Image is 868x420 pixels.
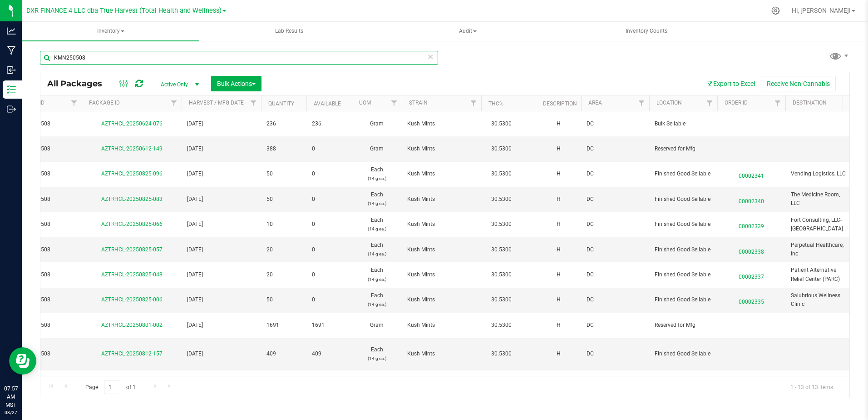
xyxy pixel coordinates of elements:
span: Fort Consulting, LLC-[GEOGRAPHIC_DATA] [791,216,848,233]
span: Finished Good Sellable [655,195,712,204]
span: 0 [312,170,346,178]
span: Each [357,165,396,183]
button: Export to Excel [700,76,761,91]
span: Perpetual Healthcare, Inc [791,241,848,258]
span: KMN250508 [19,220,76,229]
inline-svg: Analytics [7,26,16,35]
button: Bulk Actions [211,76,261,91]
span: 0 [312,270,346,279]
span: All Packages [47,79,111,89]
a: Filter [67,95,82,111]
a: AZTRHCL-20250825-006 [101,296,163,303]
div: H [541,270,576,280]
span: Page of 1 [78,380,143,394]
p: (14 g ea.) [357,300,396,309]
span: 00002340 [723,193,780,206]
span: 00002338 [723,243,780,256]
inline-svg: Inbound [7,65,16,75]
span: 20 [266,245,301,254]
span: [DATE] [187,270,256,279]
span: Finished Good Sellable [655,220,712,229]
a: UOM [359,100,371,106]
span: Each [357,291,396,309]
span: KMN250508 [19,195,76,204]
p: (14 g ea.) [357,225,396,233]
span: Reserved for Mfg [655,145,712,153]
span: KMN250508 [19,321,76,330]
span: 0 [312,295,346,304]
a: Area [588,100,602,106]
span: Gram [357,321,396,330]
a: Harvest / Mfg Date [189,100,244,106]
span: 236 [266,120,301,128]
a: Inventory Counts [557,22,735,41]
p: (14 g ea.) [357,275,396,284]
span: KMN250508 [19,120,76,128]
span: 50 [266,295,301,304]
span: Finished Good Sellable [655,170,712,178]
span: 1691 [312,321,346,330]
a: AZTRHCL-20250825-096 [101,170,163,177]
span: DXR FINANCE 4 LLC dba True Harvest (Total Health and Wellness) [26,7,222,15]
span: [DATE] [187,220,256,229]
span: DC [587,321,644,330]
span: 30.5300 [487,243,516,256]
span: KMN250508 [19,245,76,254]
span: Salubrious Wellness Clinic [791,291,848,309]
p: 07:57 AM MST [4,385,18,409]
a: Filter [246,95,261,111]
span: KMN250508 [19,295,76,304]
span: Each [357,374,396,391]
inline-svg: Inventory [7,85,16,94]
a: AZTRHCL-20250825-048 [101,271,163,278]
span: 0 [312,245,346,254]
iframe: Resource center [9,347,36,375]
span: 30.5300 [487,293,516,306]
a: Lab Results [200,22,378,41]
span: DC [587,270,644,279]
a: THC% [488,100,503,107]
span: 30.5300 [487,117,516,130]
div: H [541,144,576,154]
p: (14 g ea.) [357,174,396,183]
a: AZTRHCL-20250825-083 [101,196,163,202]
span: [DATE] [187,120,256,128]
span: 0 [312,195,346,204]
span: DC [587,195,644,204]
span: 236 [312,120,346,128]
span: 30.5300 [487,167,516,180]
span: Reserved for Mfg [655,321,712,330]
span: Kush Mints [407,170,476,178]
span: 10 [266,220,301,229]
span: 00002341 [723,167,780,180]
span: Kush Mints [407,295,476,304]
span: 00002335 [723,293,780,306]
a: AZTRHCL-20250825-066 [101,221,163,227]
a: Location [656,100,682,106]
span: 0 [312,145,346,153]
span: Lab Results [263,27,316,35]
span: Kush Mints [407,120,476,128]
span: [DATE] [187,245,256,254]
span: Finished Good Sellable [655,270,712,279]
div: H [541,320,576,330]
a: Filter [466,95,481,111]
p: 08/27 [4,409,18,416]
span: 1691 [266,321,301,330]
a: Destination [793,100,827,106]
span: DC [587,295,644,304]
span: Finished Good Sellable [655,350,712,358]
a: Package ID [89,100,120,106]
span: Inventory Counts [613,27,680,35]
a: Filter [387,95,402,111]
span: 30.5300 [487,347,516,360]
span: [DATE] [187,350,256,358]
div: H [541,295,576,305]
span: Kush Mints [407,321,476,330]
span: The Medicine Room, LLC [791,190,848,208]
a: Audit [379,22,557,41]
span: [DATE] [187,321,256,330]
span: Kush Mints [407,195,476,204]
a: Filter [167,95,182,111]
inline-svg: Outbound [7,105,16,114]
